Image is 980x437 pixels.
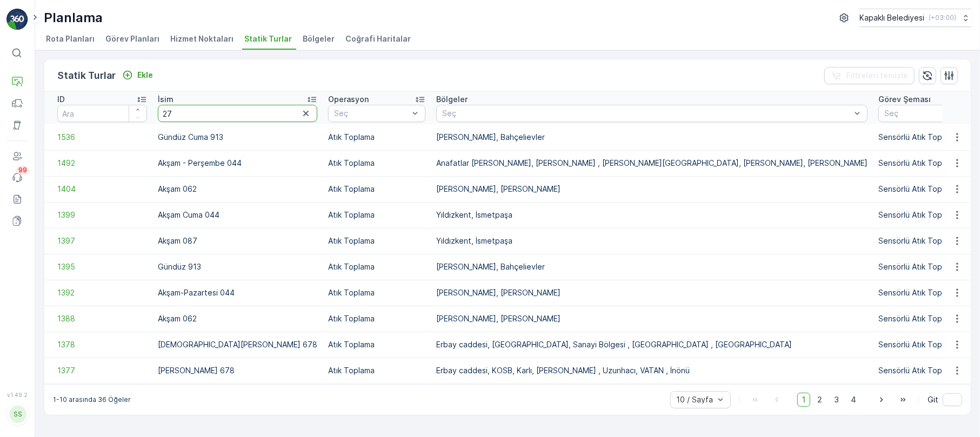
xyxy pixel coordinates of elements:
a: 99 [6,167,28,189]
td: Erbay caddesi, [GEOGRAPHIC_DATA], Sanayi Bölgesi , [GEOGRAPHIC_DATA] , [GEOGRAPHIC_DATA] [431,332,873,358]
td: [PERSON_NAME], [PERSON_NAME] [431,306,873,332]
span: Hizmet Noktaları [170,33,234,44]
span: 4 [846,393,861,407]
td: Atık Toplama [323,280,431,306]
p: 1-10 arasında 36 Öğeler [53,395,131,404]
td: Akşam Cuma 044 [152,202,323,228]
p: Bölgeler [436,94,468,105]
td: [PERSON_NAME], [PERSON_NAME] [431,280,873,306]
td: [PERSON_NAME], Bahçelievler [431,254,873,280]
td: Akşam 062 [152,176,323,202]
a: 1397 [57,236,147,246]
span: Coğrafi Haritalar [345,33,411,44]
span: 3 [829,393,844,407]
span: v 1.49.2 [6,392,28,398]
p: İsim [158,94,174,105]
td: [PERSON_NAME] 678 [152,358,323,384]
p: Seç [884,108,959,119]
button: Filtreleri temizle [824,67,915,84]
p: Planlama [44,9,103,26]
p: ID [57,94,65,105]
span: Git [928,394,938,405]
td: Atık Toplama [323,124,431,150]
span: Bölgeler [303,33,335,44]
td: Akşam 087 [152,228,323,254]
p: Seç [442,108,851,119]
a: 1378 [57,339,147,350]
div: SS [9,406,26,423]
td: Atık Toplama [323,150,431,176]
td: Anafatlar [PERSON_NAME], [PERSON_NAME] , [PERSON_NAME][GEOGRAPHIC_DATA], [PERSON_NAME], [PERSON_N... [431,150,873,176]
a: 1388 [57,313,147,324]
td: Yıldızkent, İsmetpaşa [431,228,873,254]
td: Akşam 062 [152,306,323,332]
td: Atık Toplama [323,358,431,384]
a: 1492 [57,158,147,169]
a: 1392 [57,287,147,298]
p: Filtreleri temizle [846,70,908,81]
span: Statik Turlar [244,33,292,44]
td: Yıldızkent, İsmetpaşa [431,202,873,228]
button: SS [6,400,28,428]
input: Ara [158,105,317,122]
p: Kapaklı Belediyesi [859,12,924,23]
td: [PERSON_NAME], Bahçelievler [431,124,873,150]
button: Ekle [118,69,157,82]
a: 1404 [57,184,147,194]
input: Ara [57,105,147,122]
span: Rota Planları [46,33,95,44]
td: Akşam - Perşembe 044 [152,150,323,176]
td: Atık Toplama [323,332,431,358]
a: 1399 [57,210,147,220]
td: Gündüz Cuma 913 [152,124,323,150]
img: logo [6,9,28,30]
p: 99 [18,166,27,174]
span: 2 [812,393,827,407]
td: Atık Toplama [323,306,431,332]
span: 1 [797,393,810,407]
td: Atık Toplama [323,202,431,228]
p: Seç [334,108,409,119]
span: Görev Planları [105,33,159,44]
button: Kapaklı Belediyesi(+03:00) [859,9,971,27]
td: [PERSON_NAME], [PERSON_NAME] [431,176,873,202]
p: Ekle [137,70,153,80]
td: Erbay caddesi, KOSB, Karlı, [PERSON_NAME] , Uzunhacı, VATAN , İnönü [431,358,873,384]
td: Gündüz 913 [152,254,323,280]
a: 1395 [57,261,147,272]
a: 1377 [57,365,147,376]
td: Akşam-Pazartesi 044 [152,280,323,306]
p: Operasyon [328,94,369,105]
td: [DEMOGRAPHIC_DATA][PERSON_NAME] 678 [152,332,323,358]
p: Statik Turlar [57,68,116,83]
td: Atık Toplama [323,228,431,254]
td: Atık Toplama [323,176,431,202]
p: ( +03:00 ) [929,14,956,22]
p: Görev Şeması [878,94,931,105]
td: Atık Toplama [323,254,431,280]
a: 1536 [57,132,147,143]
